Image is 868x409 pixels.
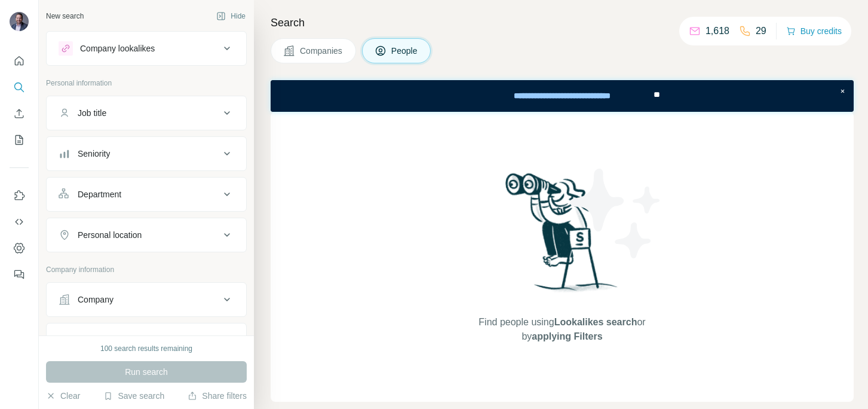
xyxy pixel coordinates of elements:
[78,229,142,241] div: Personal location
[706,24,729,38] p: 1,618
[756,24,766,38] p: 29
[10,50,29,72] button: Quick start
[78,148,110,160] div: Seniority
[10,77,29,98] button: Search
[10,185,29,206] button: Use Surfe on LinkedIn
[46,11,84,22] div: New search
[47,285,246,314] button: Company
[78,294,114,306] div: Company
[80,42,155,54] div: Company lookalikes
[500,170,624,303] img: Surfe Illustration - Woman searching with binoculars
[46,264,247,275] p: Company information
[300,45,343,57] span: Companies
[103,390,164,402] button: Save search
[47,326,246,355] button: Industry
[78,188,121,200] div: Department
[271,80,854,112] iframe: Banner
[10,129,29,151] button: My lists
[46,78,247,88] p: Personal information
[188,390,247,402] button: Share filters
[554,317,637,327] span: Lookalikes search
[532,331,602,341] span: applying Filters
[47,221,246,249] button: Personal location
[47,34,246,63] button: Company lookalikes
[562,160,670,267] img: Surfe Illustration - Stars
[10,264,29,285] button: Feedback
[78,334,108,346] div: Industry
[10,211,29,233] button: Use Surfe API
[271,14,854,31] h4: Search
[47,99,246,127] button: Job title
[10,103,29,124] button: Enrich CSV
[10,237,29,259] button: Dashboard
[47,180,246,209] button: Department
[10,12,29,31] img: Avatar
[208,7,254,25] button: Hide
[391,45,419,57] span: People
[78,107,106,119] div: Job title
[786,23,842,39] button: Buy credits
[47,139,246,168] button: Seniority
[100,343,192,354] div: 100 search results remaining
[46,390,80,402] button: Clear
[467,315,658,344] span: Find people using or by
